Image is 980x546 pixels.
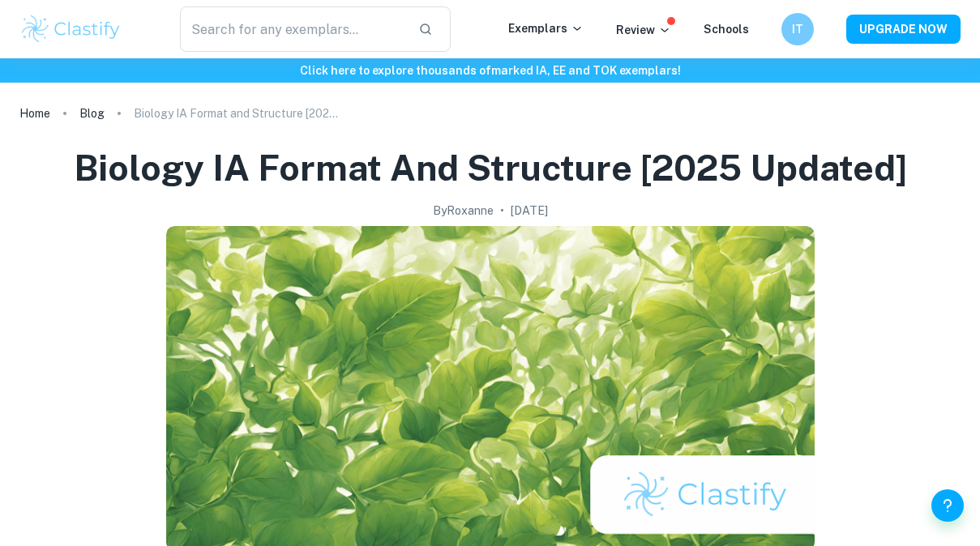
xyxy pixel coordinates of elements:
img: Clastify logo [19,13,122,45]
p: • [500,202,504,220]
button: IT [781,13,814,45]
h1: Biology IA Format and Structure [2025 updated] [74,144,907,192]
h2: By Roxanne [433,202,494,220]
h6: Click here to explore thousands of marked IA, EE and TOK exemplars ! [3,62,977,79]
button: Help and Feedback [931,489,964,522]
p: Review [616,21,671,39]
a: Schools [704,23,749,36]
input: Search for any exemplars... [180,6,404,52]
h2: [DATE] [511,202,548,220]
p: Biology IA Format and Structure [2025 updated] [134,105,344,122]
button: UPGRADE NOW [846,15,961,44]
h6: IT [789,20,807,38]
a: Blog [79,102,105,125]
a: Home [19,102,50,125]
p: Exemplars [508,19,584,37]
